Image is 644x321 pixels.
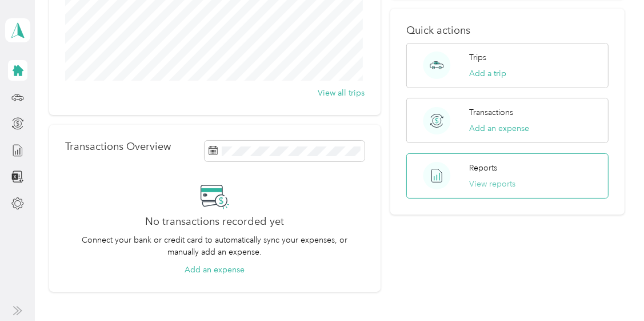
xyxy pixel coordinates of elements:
p: Connect your bank or credit card to automatically sync your expenses, or manually add an expense. [65,234,365,258]
button: View all trips [318,87,365,99]
p: Quick actions [406,25,608,37]
p: Reports [469,162,497,174]
iframe: Everlance-gr Chat Button Frame [580,257,644,321]
button: View reports [469,178,515,190]
p: Transactions [469,106,513,118]
p: Trips [469,51,486,64]
button: Add a trip [469,68,506,80]
p: Transactions Overview [65,141,171,153]
button: Add an expense [185,264,245,276]
h2: No transactions recorded yet [145,216,284,228]
button: Add an expense [469,122,529,134]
